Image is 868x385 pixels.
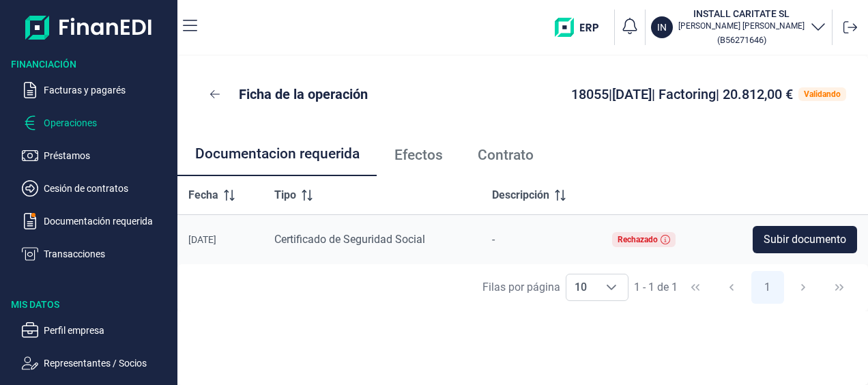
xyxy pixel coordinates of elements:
[571,86,793,102] span: 18055 | [DATE] | Factoring | 20.812,00 €
[22,180,172,197] button: Cesión de contratos
[679,271,712,304] button: First Page
[44,355,172,371] p: Representantes / Socios
[22,355,172,371] button: Representantes / Socios
[787,271,820,304] button: Next Page
[804,90,841,98] div: Validando
[44,322,172,339] p: Perfil empresa
[678,7,805,20] h3: INSTALL CARITATE SL
[25,11,153,44] img: Logo de aplicación
[823,271,856,304] button: Last Page
[239,85,368,104] p: Ficha de la operación
[394,148,443,162] span: Efectos
[44,246,172,262] p: Transacciones
[753,226,857,253] button: Subir documento
[618,236,658,244] div: Rechazado
[651,7,826,48] button: ININSTALL CARITATE SL[PERSON_NAME] [PERSON_NAME](B56271646)
[274,233,425,246] span: Certificado de Seguridad Social
[44,82,172,98] p: Facturas y pagarés
[22,147,172,164] button: Préstamos
[22,322,172,339] button: Perfil empresa
[657,20,667,34] p: IN
[717,35,766,45] small: Copiar cif
[44,115,172,131] p: Operaciones
[44,147,172,164] p: Préstamos
[377,132,460,177] a: Efectos
[715,271,748,304] button: Previous Page
[22,246,172,262] button: Transacciones
[44,180,172,197] p: Cesión de contratos
[634,282,678,293] span: 1 - 1 de 1
[492,233,495,246] span: -
[555,18,609,37] img: erp
[482,279,560,296] div: Filas por página
[566,274,595,300] span: 10
[22,115,172,131] button: Operaciones
[595,274,628,300] div: Choose
[188,187,218,203] span: Fecha
[22,82,172,98] button: Facturas y pagarés
[177,132,377,177] a: Documentacion requerida
[678,20,805,31] p: [PERSON_NAME] [PERSON_NAME]
[460,132,551,177] a: Contrato
[188,234,252,245] div: [DATE]
[195,147,360,161] span: Documentacion requerida
[44,213,172,229] p: Documentación requerida
[274,187,296,203] span: Tipo
[764,231,846,248] span: Subir documento
[478,148,534,162] span: Contrato
[751,271,784,304] button: Page 1
[492,187,549,203] span: Descripción
[22,213,172,229] button: Documentación requerida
